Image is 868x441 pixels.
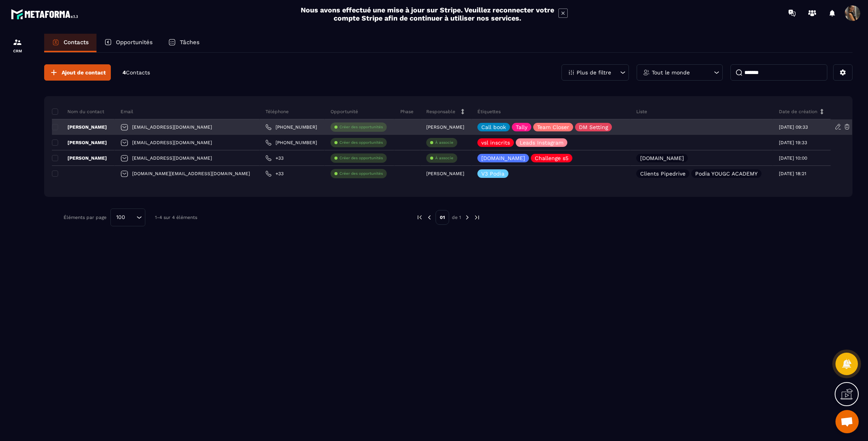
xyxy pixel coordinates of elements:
[339,155,383,161] p: Créer des opportunités
[537,124,569,130] p: Team Closer
[52,140,107,146] p: [PERSON_NAME]
[300,6,555,22] h2: Nous avons effectué une mise à jour sur Stripe. Veuillez reconnecter votre compte Stripe afin de ...
[520,140,563,145] p: Leads Instagram
[779,109,817,115] p: Date de création
[481,155,525,161] p: [DOMAIN_NAME]
[695,171,758,176] p: Podia YOUGC ACADEMY
[265,124,317,130] a: [PHONE_NUMBER]
[779,140,807,145] p: [DATE] 19:33
[126,69,150,76] span: Contacts
[96,34,160,52] a: Opportunités
[44,64,111,81] button: Ajout de contact
[464,214,471,221] img: next
[2,49,33,53] p: CRM
[481,171,505,176] p: V3 Podia
[835,410,859,433] div: Ouvrir le chat
[114,213,128,222] span: 100
[477,109,501,115] p: Étiquettes
[435,155,453,161] p: À associe
[400,109,413,115] p: Phase
[435,140,453,145] p: À associe
[640,171,685,176] p: Clients Pipedrive
[516,124,527,130] p: Tally
[265,140,317,146] a: [PHONE_NUMBER]
[13,38,22,47] img: formation
[481,124,506,130] p: Call book
[265,155,284,161] a: +33
[535,155,568,161] p: Challenge s5
[481,140,510,145] p: vsl inscrits
[44,34,96,52] a: Contacts
[339,124,383,130] p: Créer des opportunités
[155,215,197,220] p: 1-4 sur 4 éléments
[339,171,383,176] p: Créer des opportunités
[426,124,464,130] p: [PERSON_NAME]
[180,39,200,46] p: Tâches
[426,109,455,115] p: Responsable
[339,140,383,145] p: Créer des opportunités
[11,7,81,21] img: logo
[640,155,684,161] p: [DOMAIN_NAME]
[265,109,289,115] p: Téléphone
[52,155,107,161] p: [PERSON_NAME]
[426,171,464,176] p: [PERSON_NAME]
[122,69,150,76] p: 4
[160,34,207,52] a: Tâches
[52,124,107,130] p: [PERSON_NAME]
[652,70,690,75] p: Tout le monde
[110,208,145,226] div: Search for option
[265,171,284,177] a: +33
[779,155,807,161] p: [DATE] 10:00
[436,210,449,225] p: 01
[52,109,104,115] p: Nom du contact
[64,39,89,46] p: Contacts
[426,214,433,221] img: prev
[116,39,153,46] p: Opportunités
[62,69,106,76] span: Ajout de contact
[331,109,358,115] p: Opportunité
[779,124,808,130] p: [DATE] 09:33
[636,109,647,115] p: Liste
[64,215,107,220] p: Éléments par page
[128,213,134,222] input: Search for option
[416,214,423,221] img: prev
[579,124,608,130] p: DM Setting
[121,109,133,115] p: Email
[577,70,611,75] p: Plus de filtre
[2,32,33,59] a: formationformationCRM
[452,214,461,220] p: de 1
[779,171,806,176] p: [DATE] 18:21
[474,214,480,221] img: next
